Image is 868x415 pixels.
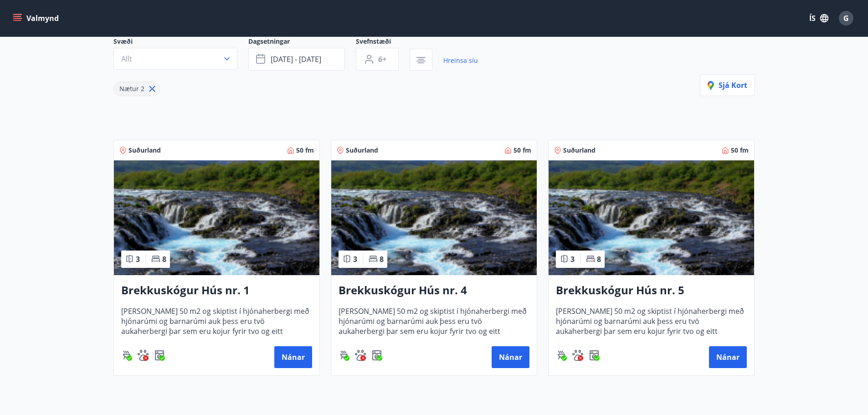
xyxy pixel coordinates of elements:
div: Gæludýr [355,350,366,361]
span: [DATE] - [DATE] [271,54,321,64]
img: pxcaIm5dSOV3FS4whs1soiYWTwFQvksT25a9J10C.svg [572,350,583,361]
span: 50 fm [731,146,749,155]
h3: Brekkuskógur Hús nr. 4 [339,282,529,299]
button: G [835,7,857,29]
span: [PERSON_NAME] 50 m2 og skiptist í hjónaherbergi með hjónarúmi og barnarúmi auk þess eru tvö aukah... [339,306,529,336]
button: 6+ [356,48,399,71]
button: [DATE] - [DATE] [248,48,345,71]
span: 3 [136,254,140,264]
img: Paella dish [331,160,537,275]
img: Dl16BY4EX9PAW649lg1C3oBuIaAsR6QVDQBO2cTm.svg [589,350,600,361]
div: Gasgrill [556,350,567,361]
h3: Brekkuskógur Hús nr. 5 [556,282,747,299]
span: [PERSON_NAME] 50 m2 og skiptist í hjónaherbergi með hjónarúmi og barnarúmi auk þess eru tvö aukah... [121,306,312,336]
span: [PERSON_NAME] 50 m2 og skiptist í hjónaherbergi með hjónarúmi og barnarúmi auk þess eru tvö aukah... [556,306,747,336]
img: pxcaIm5dSOV3FS4whs1soiYWTwFQvksT25a9J10C.svg [355,350,366,361]
img: Paella dish [549,160,754,275]
span: Suðurland [346,146,378,155]
div: Gasgrill [339,350,349,361]
span: 3 [353,254,357,264]
div: Þvottavél [371,350,382,361]
a: Hreinsa síu [443,51,478,71]
img: Dl16BY4EX9PAW649lg1C3oBuIaAsR6QVDQBO2cTm.svg [371,350,382,361]
div: Gasgrill [121,350,132,361]
span: Nætur 2 [119,84,144,93]
button: Nánar [492,346,529,368]
button: menu [11,10,62,26]
span: 50 fm [296,146,314,155]
button: Sjá kort [700,74,755,96]
button: ÍS [804,10,833,26]
img: ZXjrS3QKesehq6nQAPjaRuRTI364z8ohTALB4wBr.svg [339,350,349,361]
span: 8 [597,254,601,264]
span: 3 [570,254,575,264]
button: Nánar [274,346,312,368]
button: Nánar [709,346,747,368]
img: Paella dish [114,160,319,275]
img: pxcaIm5dSOV3FS4whs1soiYWTwFQvksT25a9J10C.svg [138,350,149,361]
span: 8 [162,254,166,264]
span: 8 [380,254,384,264]
button: Allt [113,48,237,70]
span: Allt [121,54,132,64]
div: Þvottavél [154,350,165,361]
div: Gæludýr [138,350,149,361]
span: Suðurland [128,146,161,155]
div: Nætur 2 [113,82,160,96]
span: Dagsetningar [248,37,356,48]
span: G [843,13,849,23]
span: Sjá kort [708,80,747,90]
span: Svæði [113,37,248,48]
span: Svefnstæði [356,37,410,48]
span: 6+ [378,54,386,64]
img: ZXjrS3QKesehq6nQAPjaRuRTI364z8ohTALB4wBr.svg [556,350,567,361]
div: Gæludýr [572,350,583,361]
span: 50 fm [514,146,531,155]
img: ZXjrS3QKesehq6nQAPjaRuRTI364z8ohTALB4wBr.svg [121,350,132,361]
img: Dl16BY4EX9PAW649lg1C3oBuIaAsR6QVDQBO2cTm.svg [154,350,165,361]
h3: Brekkuskógur Hús nr. 1 [121,282,312,299]
div: Þvottavél [589,350,600,361]
span: Suðurland [563,146,596,155]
